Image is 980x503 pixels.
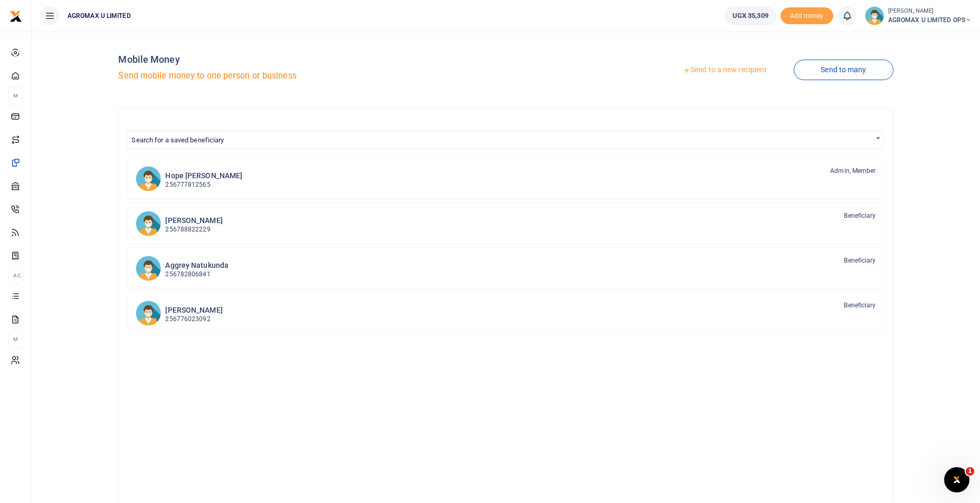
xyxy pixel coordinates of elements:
[656,61,794,80] a: Send to a new recipient
[794,60,893,80] a: Send to many
[165,269,229,279] p: 256782806841
[781,11,833,19] a: Add money
[888,15,972,25] span: AGROMAX U LIMITED OPS
[127,292,884,334] a: EA [PERSON_NAME] 256776023092 Beneficiary
[844,256,876,265] span: Beneficiary
[131,136,224,144] span: Search for a saved beneficiary
[865,6,972,25] a: profile-user [PERSON_NAME] AGROMAX U LIMITED OPS
[165,225,222,235] p: 256788822229
[165,180,242,190] p: 256777812565
[127,247,884,289] a: AN Aggrey Natukunda 256782806841 Beneficiary
[165,216,222,225] h6: [PERSON_NAME]
[865,6,884,25] img: profile-user
[118,71,501,81] h5: Send mobile money to one person or business
[127,131,883,149] span: Search for a saved beneficiary
[165,306,222,315] h6: [PERSON_NAME]
[725,6,776,25] a: UGX 35,309
[830,166,876,176] span: Admin, Member
[944,467,969,492] iframe: Intercom live chat
[844,301,876,310] span: Beneficiary
[9,10,22,23] img: logo-small
[8,87,23,104] li: M
[966,467,974,476] span: 1
[127,131,883,148] span: Search for a saved beneficiary
[720,6,781,25] li: Wallet ballance
[127,202,884,245] a: AJ [PERSON_NAME] 256788822229 Beneficiary
[888,7,972,16] small: [PERSON_NAME]
[781,7,833,25] span: Add money
[63,11,135,21] span: AGROMAX U LIMITED
[844,211,876,220] span: Beneficiary
[8,331,23,348] li: M
[136,211,161,236] img: AJ
[8,267,23,284] li: Ac
[165,314,222,324] p: 256776023092
[9,12,22,20] a: logo-small logo-large logo-large
[136,301,161,326] img: EA
[136,166,161,191] img: HsN
[165,171,242,180] h6: Hope [PERSON_NAME]
[165,261,229,270] h6: Aggrey Natukunda
[136,256,161,281] img: AN
[127,158,884,200] a: HsN Hope [PERSON_NAME] 256777812565 Admin, Member
[732,11,768,21] span: UGX 35,309
[781,7,833,25] li: Toup your wallet
[118,54,501,65] h4: Mobile Money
